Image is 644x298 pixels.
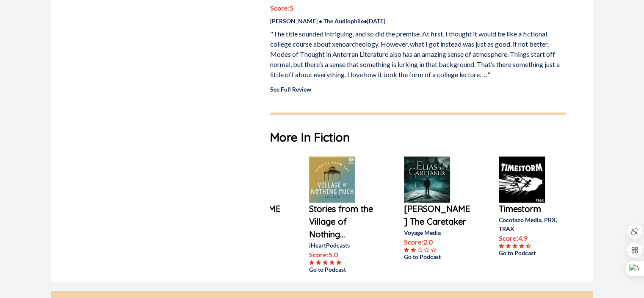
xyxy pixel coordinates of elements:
[309,156,355,203] img: Stories from the Village of Nothing Much
[499,203,567,215] a: Timestorm
[404,203,472,228] a: [PERSON_NAME] The Caretaker
[309,250,377,260] p: Score: 5.0
[309,203,377,241] a: Stories from the Village of Nothing...
[499,248,567,257] a: Go to Podcast
[499,233,567,243] p: Score: 4.9
[270,86,311,93] a: See Full Review
[404,252,472,261] a: Go to Podcast
[270,128,566,146] h1: More In Fiction
[309,265,377,274] a: Go to Podcast
[270,3,566,13] p: Score: 5
[270,29,566,80] p: "The title sounded intriguing, and so did the premise. At first, I thought it would be like a fic...
[499,156,545,203] img: Timestorm
[404,228,472,237] p: Voyage Media
[309,241,377,250] p: iHeartPodcasts
[404,237,472,247] p: Score: 2.0
[404,156,450,203] img: Elias The Caretaker
[499,215,567,233] p: Cocotazo Media, PRX, TRAX
[270,17,566,25] p: [PERSON_NAME] • The Audiophile • [DATE]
